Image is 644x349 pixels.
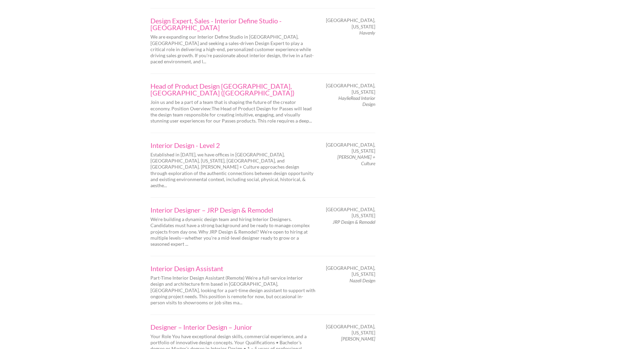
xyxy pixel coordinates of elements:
a: Interior Design Assistant [150,265,316,272]
a: Interior Designer – JRP Design & Remodel [150,206,316,213]
em: HaylieRead Interior Design [338,95,375,107]
em: Nazeli Design [350,278,375,283]
em: JRP Design & Remodel [333,219,375,225]
span: [GEOGRAPHIC_DATA], [US_STATE] [326,324,375,336]
span: [GEOGRAPHIC_DATA], [US_STATE] [326,206,375,219]
em: [PERSON_NAME] + Culture [337,154,375,166]
span: [GEOGRAPHIC_DATA], [US_STATE] [326,265,375,277]
span: [GEOGRAPHIC_DATA], [US_STATE] [326,142,375,154]
span: [GEOGRAPHIC_DATA], [US_STATE] [326,17,375,29]
a: Interior Design - Level 2 [150,142,316,149]
em: [PERSON_NAME] [341,336,375,342]
span: [GEOGRAPHIC_DATA], [US_STATE] [326,83,375,95]
p: We're building a dynamic design team and hiring Interior Designers. Candidates must have a strong... [150,216,316,247]
a: Design Expert, Sales - Interior Define Studio - [GEOGRAPHIC_DATA] [150,17,316,31]
a: Head of Product Design [GEOGRAPHIC_DATA], [GEOGRAPHIC_DATA] ([GEOGRAPHIC_DATA]) [150,83,316,96]
p: Established in [DATE], we have offices in [GEOGRAPHIC_DATA], [GEOGRAPHIC_DATA], [US_STATE], [GEOG... [150,152,316,189]
p: Join us and be a part of a team that is shaping the future of the creator economy. Position Overv... [150,99,316,124]
p: Part-Time Interior Design Assistant (Remote) We’re a full-service interior design and architectur... [150,275,316,306]
a: Designer – Interior Design – Junior [150,324,316,330]
p: We are expanding our Interior Define Studio in [GEOGRAPHIC_DATA], [GEOGRAPHIC_DATA] and seeking a... [150,34,316,65]
em: Havenly [359,30,375,36]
